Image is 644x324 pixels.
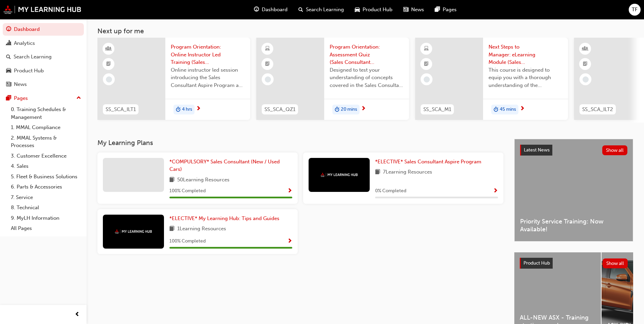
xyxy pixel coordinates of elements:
[415,38,568,120] a: SS_SCA_M1Next Steps to Manager: eLearning Module (Sales Consultant Aspire Program)This course is ...
[265,76,271,83] span: learningRecordVerb_NONE-icon
[3,92,84,105] button: Pages
[603,258,628,268] button: Show all
[583,76,589,83] span: learningRecordVerb_NONE-icon
[106,44,111,53] span: learningResourceType_INSTRUCTOR_LED-icon
[265,44,270,53] span: learningResourceType_ELEARNING-icon
[6,26,11,33] span: guage-icon
[8,151,84,161] a: 3. Customer Excellence
[106,76,112,83] span: learningRecordVerb_NONE-icon
[6,68,11,74] span: car-icon
[520,218,627,233] span: Priority Service Training: Now Available!
[523,260,550,266] span: Product Hub
[493,188,498,194] span: Show Progress
[196,106,201,112] span: next-icon
[500,106,516,113] span: 45 mins
[97,38,250,120] a: SS_SCA_ILT1Program Orientation: Online Instructor Led Training (Sales Consultant Aspire Program)O...
[171,43,245,66] span: Program Orientation: Online Instructor Led Training (Sales Consultant Aspire Program)
[520,258,628,269] a: Product HubShow all
[14,67,44,75] div: Product Hub
[629,4,641,16] button: TF
[582,106,613,113] span: SS_SCA_ILT2
[298,5,303,14] span: search-icon
[169,215,282,222] a: *ELECTIVE* My Learning Hub: Tips and Guides
[169,158,292,173] a: *COMPULSORY* Sales Consultant (New / Used Cars)
[256,38,409,120] a: SS_SCA_QZ1Program Orientation: Assessment Quiz (Sales Consultant Aspire Program)Designed to test ...
[424,60,429,69] span: booktick-icon
[8,202,84,213] a: 8. Technical
[14,53,52,61] div: Search Learning
[176,105,181,114] span: duration-icon
[287,188,292,194] span: Show Progress
[169,225,174,233] span: book-icon
[3,5,81,14] img: mmal
[262,6,288,14] span: Dashboard
[494,105,498,114] span: duration-icon
[254,5,259,14] span: guage-icon
[424,76,430,83] span: learningRecordVerb_NONE-icon
[514,139,633,241] a: Latest NewsShow allPriority Service Training: Now Available!
[424,44,429,53] span: learningResourceType_ELEARNING-icon
[169,237,206,245] span: 100 % Completed
[443,6,457,14] span: Pages
[375,187,406,195] span: 0 % Completed
[169,159,280,173] span: *COMPULSORY* Sales Consultant (New / Used Cars)
[3,22,84,92] button: DashboardAnalyticsSearch LearningProduct HubNews
[287,187,292,195] button: Show Progress
[106,106,136,113] span: SS_SCA_ILT1
[6,95,11,102] span: pages-icon
[14,80,27,88] div: News
[403,5,408,14] span: news-icon
[6,82,11,88] span: news-icon
[8,133,84,151] a: 2. MMAL Systems & Processes
[583,44,588,53] span: learningResourceType_INSTRUCTOR_LED-icon
[355,5,360,14] span: car-icon
[489,66,563,89] span: This course is designed to equip you with a thorough understanding of the importance of departmen...
[8,161,84,172] a: 4. Sales
[6,54,11,60] span: search-icon
[361,106,366,112] span: next-icon
[632,6,638,14] span: TF
[8,104,84,122] a: 0. Training Schedules & Management
[341,106,357,113] span: 20 mins
[177,176,229,184] span: 50 Learning Resources
[423,106,451,113] span: SS_SCA_M1
[375,158,484,166] a: *ELECTIVE* Sales Consultant Aspire Program
[287,238,292,245] span: Show Progress
[349,3,398,17] a: car-iconProduct Hub
[169,176,174,184] span: book-icon
[265,60,270,69] span: booktick-icon
[14,94,28,102] div: Pages
[171,66,245,89] span: Online instructor led session introducing the Sales Consultant Aspire Program and outlining what ...
[602,145,628,155] button: Show all
[76,94,81,103] span: up-icon
[583,60,588,69] span: booktick-icon
[287,237,292,246] button: Show Progress
[520,145,627,156] a: Latest NewsShow all
[8,223,84,234] a: All Pages
[6,40,11,47] span: chart-icon
[3,78,84,91] a: News
[429,3,462,17] a: pages-iconPages
[169,215,279,221] span: *ELECTIVE* My Learning Hub: Tips and Guides
[249,3,293,17] a: guage-iconDashboard
[177,225,226,233] span: 1 Learning Resources
[375,159,481,165] span: *ELECTIVE* Sales Consultant Aspire Program
[3,65,84,77] a: Product Hub
[169,187,206,195] span: 100 % Completed
[8,213,84,223] a: 9. MyLH Information
[411,6,424,14] span: News
[398,3,429,17] a: news-iconNews
[8,122,84,133] a: 1. MMAL Compliance
[87,27,644,35] h3: Next up for me
[3,37,84,50] a: Analytics
[524,147,550,153] span: Latest News
[3,23,84,36] a: Dashboard
[493,187,498,195] button: Show Progress
[520,106,525,112] span: next-icon
[306,6,344,14] span: Search Learning
[264,106,295,113] span: SS_SCA_QZ1
[3,51,84,63] a: Search Learning
[435,5,440,14] span: pages-icon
